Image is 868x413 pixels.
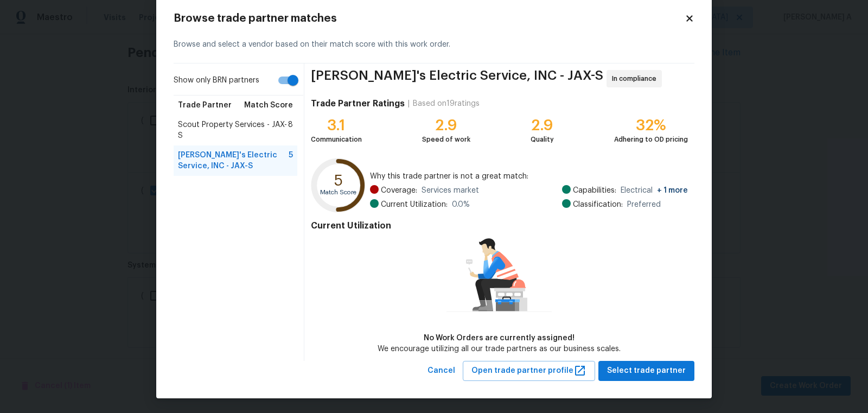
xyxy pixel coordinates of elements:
[178,119,288,141] span: Scout Property Services - JAX-S
[378,333,621,344] div: No Work Orders are currently assigned!
[422,120,470,131] div: 2.9
[378,344,621,354] div: We encourage utilizing all our trade partners as our business scales.
[244,100,293,111] span: Match Score
[320,189,356,195] text: Match Score
[423,361,459,381] button: Cancel
[463,361,595,381] button: Open trade partner profile
[573,199,623,210] span: Classification:
[621,185,688,196] span: Electrical
[178,100,232,111] span: Trade Partner
[381,199,448,210] span: Current Utilization:
[311,120,362,131] div: 3.1
[288,119,293,141] span: 8
[531,120,554,131] div: 2.9
[471,364,586,378] span: Open trade partner profile
[334,173,343,188] text: 5
[627,199,661,210] span: Preferred
[531,134,554,145] div: Quality
[174,13,685,24] h2: Browse trade partner matches
[174,75,259,86] span: Show only BRN partners
[614,120,688,131] div: 32%
[289,150,293,171] span: 5
[452,199,470,210] span: 0.0 %
[178,150,289,171] span: [PERSON_NAME]'s Electric Service, INC - JAX-S
[311,98,405,109] h4: Trade Partner Ratings
[405,98,413,109] div: |
[614,134,688,145] div: Adhering to OD pricing
[311,134,362,145] div: Communication
[607,364,686,378] span: Select trade partner
[311,70,603,87] span: [PERSON_NAME]'s Electric Service, INC - JAX-S
[598,361,694,381] button: Select trade partner
[413,98,480,109] div: Based on 19 ratings
[381,185,417,196] span: Coverage:
[174,26,694,63] div: Browse and select a vendor based on their match score with this work order.
[311,220,688,231] h4: Current Utilization
[573,185,616,196] span: Capabilities:
[612,73,661,84] span: In compliance
[427,364,455,378] span: Cancel
[370,171,688,182] span: Why this trade partner is not a great match:
[422,185,479,196] span: Services market
[657,187,688,194] span: + 1 more
[422,134,470,145] div: Speed of work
